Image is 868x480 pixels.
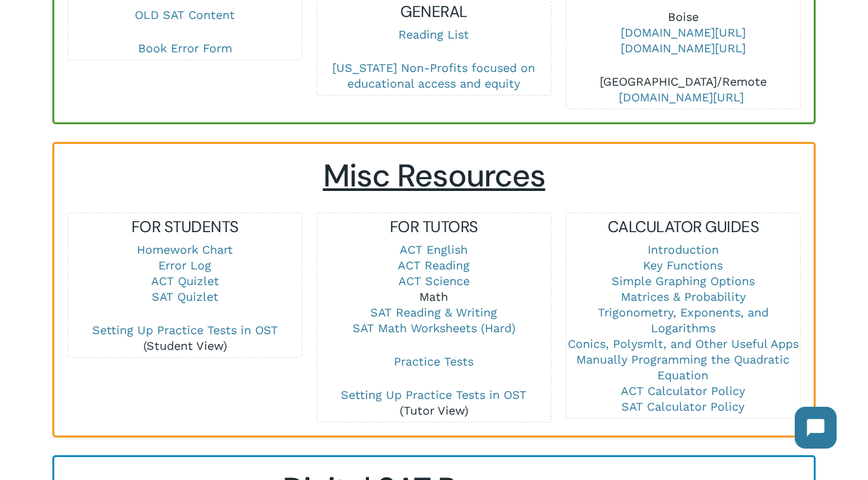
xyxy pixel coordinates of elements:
a: Homework Chart [137,243,233,256]
h5: FOR TUTORS [317,216,550,237]
p: (Tutor View) [317,387,550,419]
a: ACT Quizlet [151,274,219,288]
a: Setting Up Practice Tests in OST [92,323,278,337]
a: SAT Reading & Writing [370,305,497,319]
a: Trigonometry, Exponents, and Logarithms [598,305,769,335]
a: ACT Science [398,274,470,288]
a: SAT Math Worksheets (Hard) [353,321,515,335]
a: ACT Reading [398,258,470,272]
a: Conics, Polysmlt, and Other Useful Apps [568,337,799,351]
h5: GENERAL [317,1,550,22]
span: Misc Resources [323,155,546,196]
a: SAT Quizlet [152,290,218,303]
a: OLD SAT Content [135,8,235,22]
a: ACT Calculator Policy [621,384,745,398]
a: Setting Up Practice Tests in OST [341,388,527,402]
a: Key Functions [643,258,723,272]
iframe: Chatbot [782,394,850,462]
a: Introduction [648,243,719,256]
a: [DOMAIN_NAME][URL] [619,90,744,104]
p: [GEOGRAPHIC_DATA]/Remote [566,74,799,105]
h5: CALCULATOR GUIDES [566,216,799,237]
a: Book Error Form [138,41,232,55]
a: Manually Programming the Quadratic Equation [576,352,790,382]
a: [DOMAIN_NAME][URL] [621,41,746,55]
h5: FOR STUDENTS [68,216,301,237]
a: Simple Graphing Options [612,274,755,288]
a: Matrices & Probability [621,290,746,303]
a: Practice Tests [394,354,474,368]
a: Math [419,290,448,303]
a: ACT English [400,243,468,256]
p: (Student View) [68,322,301,354]
a: SAT Calculator Policy [621,400,744,413]
a: [DOMAIN_NAME][URL] [621,26,746,39]
p: Boise [566,9,799,74]
a: [US_STATE] Non-Profits focused on educational access and equity [332,61,535,90]
a: Error Log [158,258,211,272]
a: Reading List [398,27,469,41]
